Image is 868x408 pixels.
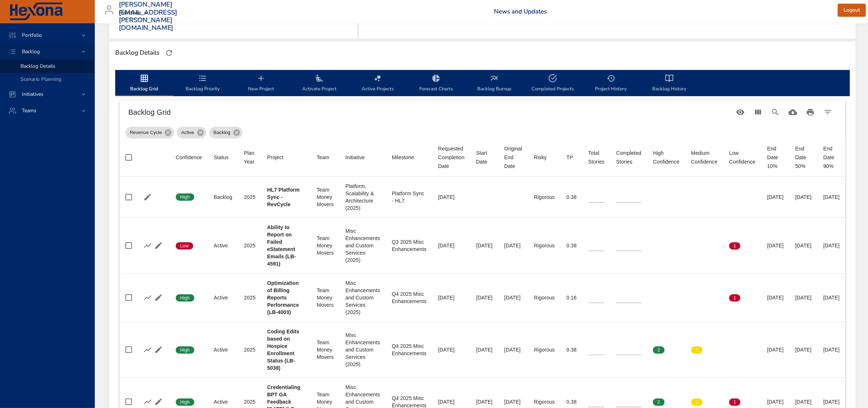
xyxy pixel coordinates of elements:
[120,74,169,93] span: Backlog Grid
[176,295,194,301] span: High
[267,329,299,371] b: Coding Edits based on Hospice Enrollment Status (LB-5038)
[244,193,256,201] div: 2025
[691,149,717,166] div: Sort
[346,153,380,162] span: Initiative
[534,153,555,162] span: Risky
[802,103,819,121] button: Print
[267,153,284,162] div: Project
[125,127,174,138] div: Revenue Cycle
[209,129,235,136] span: Backlog
[236,74,286,93] span: New Project
[567,398,577,405] div: 0.38
[214,398,232,405] div: Active
[534,153,547,162] div: Risky
[214,193,232,201] div: Backlog
[317,339,334,361] div: Team Money Movers
[567,242,577,249] div: 0.38
[267,187,300,207] b: HL7 Platform Sync - RevCycle
[153,396,164,407] button: Edit Project Details
[476,398,493,405] div: [DATE]
[244,294,256,301] div: 2025
[244,149,256,166] div: Sort
[691,149,717,166] div: Medium Confidence
[438,193,464,201] div: [DATE]
[504,242,522,249] div: [DATE]
[767,294,783,301] div: [DATE]
[476,149,493,166] span: Start Date
[214,346,232,353] div: Active
[795,346,811,353] div: [DATE]
[438,144,464,170] div: Requested Completion Date
[153,240,164,251] button: Edit Project Details
[588,149,605,166] div: Sort
[267,153,284,162] div: Sort
[142,292,153,303] button: Show Burnup
[470,74,519,93] span: Backlog Burnup
[115,70,850,96] div: backlog-tab
[9,3,63,21] img: Hexona
[729,243,740,249] span: 1
[494,7,547,16] a: News and Updates
[438,144,464,170] div: Sort
[729,399,740,405] span: 1
[819,103,837,121] button: Filter Table
[729,149,755,166] div: Sort
[113,47,161,59] div: Backlog Details
[16,32,48,39] span: Portfolio
[438,242,464,249] div: [DATE]
[177,127,206,138] div: Active
[392,238,427,253] div: Q3 2025 Misc Enhancements
[176,399,194,405] span: High
[142,240,153,251] button: Show Burnup
[795,144,811,170] div: End Date 50%
[476,346,493,353] div: [DATE]
[823,294,840,301] div: [DATE]
[653,149,679,166] div: High Confidence
[244,242,256,249] div: 2025
[534,242,555,249] div: Rigorous
[20,76,61,83] span: Scenario Planning
[729,149,755,166] div: Low Confidence
[411,74,461,93] span: Forecast Charts
[729,295,740,301] span: 1
[214,153,232,162] span: Status
[142,344,153,355] button: Show Burnup
[392,153,414,162] div: Sort
[588,149,605,166] div: Total Stories
[176,153,202,162] span: Confidence
[653,399,664,405] span: 2
[267,153,305,162] span: Project
[767,144,783,170] div: End Date 10%
[567,153,577,162] span: TP
[16,48,46,55] span: Backlog
[346,331,380,368] div: Misc Enhancements and Custom Services (2025)
[392,153,427,162] span: Milestone
[823,193,840,201] div: [DATE]
[767,103,784,121] button: Search
[504,346,522,353] div: [DATE]
[586,74,636,93] span: Project History
[392,190,427,204] div: Platform Sync - HL7
[732,103,749,121] button: Standard Views
[438,398,464,405] div: [DATE]
[214,153,229,162] div: Sort
[346,153,365,162] div: Sort
[729,347,740,353] span: 0
[16,91,49,98] span: Initiatives
[534,294,555,301] div: Rigorous
[653,347,664,353] span: 2
[653,243,664,249] span: 0
[691,243,702,249] span: 0
[120,101,845,124] div: Table Toolbar
[476,294,493,301] div: [DATE]
[476,149,493,166] div: Sort
[567,193,577,201] div: 0.38
[267,224,296,267] b: Ability to Report on Failed eStatement Emails (LB-4591)
[795,294,811,301] div: [DATE]
[567,153,573,162] div: TP
[176,243,193,249] span: Low
[214,294,232,301] div: Active
[691,295,702,301] span: 0
[823,242,840,249] div: [DATE]
[317,186,334,208] div: Team Money Movers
